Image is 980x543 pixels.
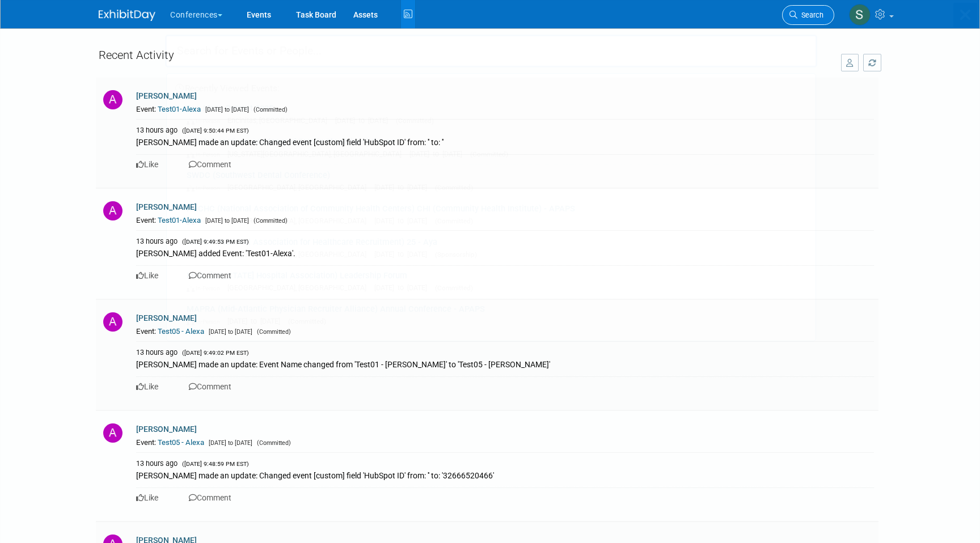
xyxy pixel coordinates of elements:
[181,265,810,298] a: MHA ([US_STATE] Hospital Association) Leadership Forum In-Person [GEOGRAPHIC_DATA], [GEOGRAPHIC_D...
[435,217,473,225] span: (Committed)
[409,150,468,158] span: [DATE] to [DATE]
[172,74,810,98] div: Recently Viewed Events:
[374,183,433,192] span: [DATE] to [DATE]
[187,251,225,258] span: In-Person
[181,299,810,332] a: MAPRA (Mid-Atlantic Physician Recruiter Alliance) Annual Conference - APAPS In-Person [DATE] to [...
[374,283,433,292] span: [DATE] to [DATE]
[470,150,508,158] span: (Committed)
[435,184,473,192] span: (Committed)
[181,131,810,164] a: AAFP (American Academy of Family Physicians) Future In-Person [US_STATE][GEOGRAPHIC_DATA], [GEOGR...
[165,35,817,67] input: Search for Events or People...
[435,284,473,292] span: (Committed)
[187,218,225,225] span: In-Person
[227,283,372,292] span: [GEOGRAPHIC_DATA], [GEOGRAPHIC_DATA]
[227,183,372,192] span: [GEOGRAPHIC_DATA], [GEOGRAPHIC_DATA]
[374,217,433,225] span: [DATE] to [DATE]
[227,317,286,325] span: [DATE] to [DATE]
[187,285,225,292] span: In-Person
[181,232,810,265] a: NAHCR (National Association for Healthcare Recruitment) 25 - Aya In-Person [GEOGRAPHIC_DATA], [GE...
[227,150,407,158] span: [US_STATE][GEOGRAPHIC_DATA], [GEOGRAPHIC_DATA]
[227,116,333,125] span: Encinitas, [GEOGRAPHIC_DATA]
[187,151,225,158] span: In-Person
[227,217,372,225] span: [GEOGRAPHIC_DATA], [GEOGRAPHIC_DATA]
[187,184,225,192] span: In-Person
[181,165,810,198] a: SWDC (Southwest Dental Conference) In-Person [GEOGRAPHIC_DATA], [GEOGRAPHIC_DATA] [DATE] to [DATE...
[187,318,225,325] span: In-Person
[396,117,434,125] span: (Committed)
[227,250,372,258] span: [GEOGRAPHIC_DATA], [GEOGRAPHIC_DATA]
[187,117,225,125] span: In-Person
[181,98,810,131] a: Aya Ideas Retreat 2025 In-Person Encinitas, [GEOGRAPHIC_DATA] [DATE] to [DATE] (Committed)
[181,198,810,231] a: NACHC (National Association of Community Health Centers) CHI (Community Health Institute) - APAPS...
[335,116,394,125] span: [DATE] to [DATE]
[435,251,477,258] span: (Sponsorship)
[288,317,326,325] span: (Committed)
[374,250,433,258] span: [DATE] to [DATE]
